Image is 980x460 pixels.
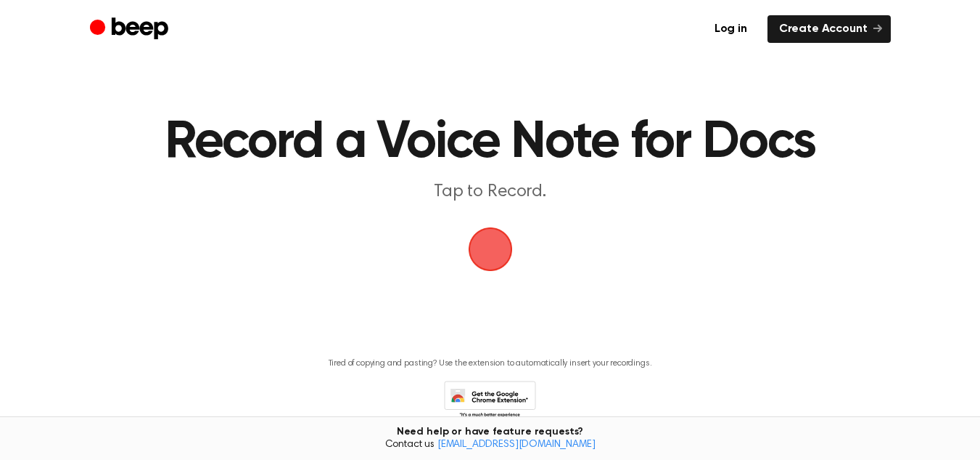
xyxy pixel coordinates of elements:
[9,439,971,452] span: Contact us
[767,15,891,43] a: Create Account
[157,116,823,169] h1: Record a Voice Note for Docs
[90,15,172,44] a: Beep
[329,358,652,369] p: Tired of copying and pasting? Use the extension to automatically insert your recordings.
[212,180,769,204] p: Tap to Record.
[703,15,759,43] a: Log in
[437,440,596,450] a: [EMAIL_ADDRESS][DOMAIN_NAME]
[469,227,512,271] img: Beep Logo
